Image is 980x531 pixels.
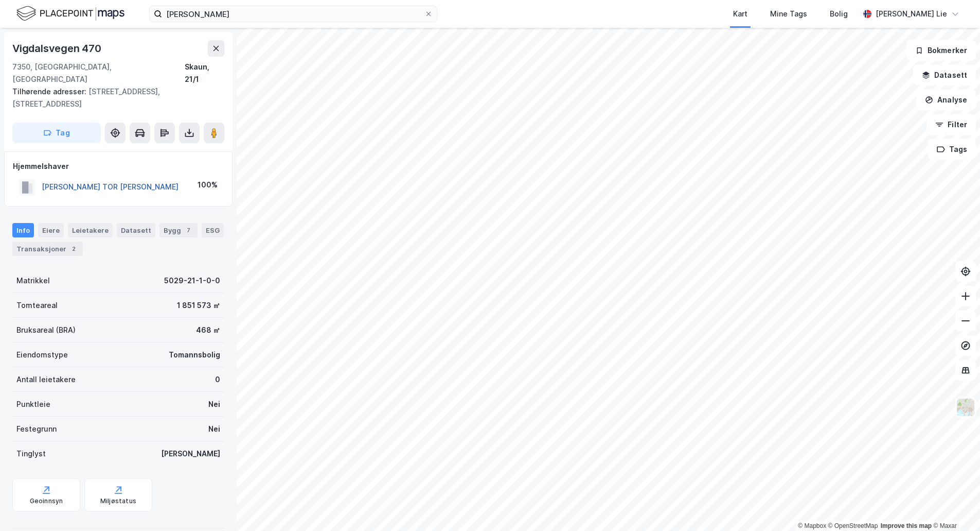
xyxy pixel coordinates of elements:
[16,423,57,435] div: Festegrunn
[161,448,220,460] div: [PERSON_NAME]
[12,85,216,110] div: [STREET_ADDRESS], [STREET_ADDRESS]
[929,482,980,531] iframe: Chat Widget
[16,324,76,336] div: Bruksareal (BRA)
[12,40,103,57] div: Vigdalsvegen 470
[185,61,224,85] div: Skaun, 21/1
[16,398,50,410] div: Punktleie
[16,349,68,361] div: Eiendomstype
[12,87,88,96] span: Tilhørende adresser:
[16,5,124,23] img: logo.f888ab2527a4732fd821a326f86c7f29.svg
[876,8,947,20] div: [PERSON_NAME] Lie
[12,61,185,85] div: 7350, [GEOGRAPHIC_DATA], [GEOGRAPHIC_DATA]
[913,65,976,85] button: Datasett
[770,8,807,20] div: Mine Tags
[16,275,50,287] div: Matrikkel
[906,40,976,61] button: Bokmerker
[162,6,424,22] input: Søk på adresse, matrikkel, gårdeiere, leietakere eller personer
[16,299,58,312] div: Tomteareal
[198,179,218,191] div: 100%
[68,244,79,254] div: 2
[798,522,826,529] a: Mapbox
[12,242,83,256] div: Transaksjoner
[733,8,747,20] div: Kart
[159,223,198,237] div: Bygg
[881,522,932,529] a: Improve this map
[38,223,64,237] div: Eiere
[16,373,76,386] div: Antall leietakere
[13,160,224,173] div: Hjemmelshaver
[177,299,220,312] div: 1 851 573 ㎡
[164,275,220,287] div: 5029-21-1-0-0
[215,373,220,386] div: 0
[830,8,848,20] div: Bolig
[208,423,220,435] div: Nei
[929,482,980,531] div: Kontrollprogram for chat
[30,497,63,505] div: Geoinnsyn
[68,223,113,237] div: Leietakere
[926,114,976,135] button: Filter
[196,324,220,336] div: 468 ㎡
[208,398,220,410] div: Nei
[916,90,976,110] button: Analyse
[828,522,878,529] a: OpenStreetMap
[202,223,224,237] div: ESG
[956,398,975,417] img: Z
[12,223,34,237] div: Info
[117,223,155,237] div: Datasett
[928,139,976,160] button: Tags
[183,225,193,235] div: 7
[100,497,136,505] div: Miljøstatus
[16,448,46,460] div: Tinglyst
[169,349,220,361] div: Tomannsbolig
[12,123,101,143] button: Tag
